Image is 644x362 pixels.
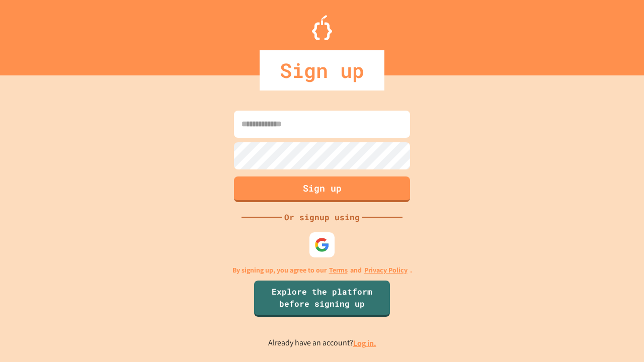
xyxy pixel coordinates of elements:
[234,176,410,202] button: Sign up
[260,50,384,90] div: Sign up
[364,265,408,276] a: Privacy Policy
[314,237,330,252] img: google-icon.svg
[353,338,376,348] a: Log in.
[282,211,362,223] div: Or signup using
[329,265,348,276] a: Terms
[254,281,390,317] a: Explore the platform before signing up
[268,337,376,349] p: Already have an account?
[232,265,412,276] p: By signing up, you agree to our and .
[560,278,634,321] iframe: chat widget
[312,15,332,40] img: Logo.svg
[602,322,634,352] iframe: chat widget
